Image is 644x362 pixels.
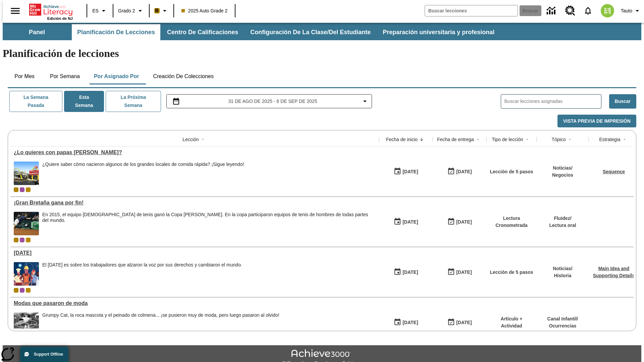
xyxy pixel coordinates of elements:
[26,288,31,293] div: New 2025 class
[386,136,418,143] div: Fecha de inicio
[89,68,145,84] button: Por asignado por
[437,136,474,143] div: Fecha de entrega
[14,262,39,286] img: una pancarta con fondo azul muestra la ilustración de una fila de diferentes hombres y mujeres co...
[169,97,369,105] button: Seleccione el intervalo de fechas opción del menú
[14,149,376,156] a: ¿Lo quieres con papas fritas?, Lecciones
[5,1,25,21] button: Abrir el menú lateral
[547,322,578,329] p: Ocurrencias
[182,136,199,143] div: Lección
[26,187,31,192] div: New 2025 class
[621,7,632,14] span: Tauto
[551,136,566,143] div: Tópico
[29,2,73,20] div: Portada
[26,238,31,242] span: New 2025 class
[20,347,68,362] button: Support Offline
[14,187,18,192] div: Clase actual
[456,318,472,327] div: [DATE]
[14,238,18,242] div: Clase actual
[9,91,62,112] button: La semana pasada
[456,268,472,277] div: [DATE]
[621,135,629,143] button: Sort
[490,315,533,329] p: Artículo + Actividad
[418,135,426,143] button: Sort
[89,5,111,17] button: Lenguaje: ES, Selecciona un idioma
[445,165,474,178] button: 09/04/25: Último día en que podrá accederse la lección
[3,23,641,40] div: Subbarra de navegación
[42,162,244,185] span: ¿Quiere saber cómo nacieron algunos de los grandes locales de comida rápida? ¡Sigue leyendo!
[456,218,472,226] div: [DATE]
[445,266,474,279] button: 09/07/25: Último día en que podrá accederse la lección
[92,7,99,14] span: ES
[42,212,376,223] div: En 2015, el equipo [DEMOGRAPHIC_DATA] de tenis ganó la Copa [PERSON_NAME]. En la copa participaro...
[20,288,24,293] div: OL 2025 Auto Grade 3
[42,312,279,336] div: Grumpy Cat, la roca mascota y el peinado de colmena... ¡se pusieron muy de moda, pero luego pasar...
[597,2,618,19] button: Escoja un nuevo avatar
[391,316,420,329] button: 07/19/25: Primer día en que estuvo disponible la lección
[523,135,531,143] button: Sort
[490,215,533,229] p: Lectura Cronometrada
[543,2,561,20] a: Centro de información
[228,98,317,105] span: 31 de ago de 2025 - 6 de sep de 2025
[14,250,376,256] div: Día del Trabajo
[474,135,482,143] button: Sort
[601,4,614,17] img: avatar image
[47,16,73,20] span: Edición de NJ
[42,262,242,268] div: El [DATE] es sobre los trabajadores que alzaron la voz por sus derechos y cambiaron el mundo.
[64,91,104,112] button: Esta semana
[14,212,39,235] img: Tenista británico Andy Murray extendiendo todo su cuerpo para alcanzar una pelota durante un part...
[245,24,376,40] button: Configuración de la clase/del estudiante
[599,136,620,143] div: Estrategia
[14,300,376,306] div: Modas que pasaron de moda
[42,312,279,318] div: Grumpy Cat, la roca mascota y el peinado de colmena... ¡se pusieron muy de moda, pero luego pasar...
[504,97,601,106] input: Buscar lecciones asignadas
[45,68,85,84] button: Por semana
[492,136,523,143] div: Tipo de lección
[199,135,207,143] button: Sort
[14,250,376,256] a: Día del Trabajo, Lecciones
[14,300,376,306] a: Modas que pasaron de moda, Lecciones
[8,68,41,84] button: Por mes
[553,265,572,272] p: Noticias /
[618,5,644,17] button: Perfil/Configuración
[42,162,244,167] div: ¿Quiere saber cómo nacieron algunos de los grandes locales de comida rápida? ¡Sigue leyendo!
[118,7,135,14] span: Grado 2
[593,266,635,278] a: Main Idea and Supporting Details
[20,238,24,242] span: OL 2025 Auto Grade 3
[3,24,70,40] button: Panel
[402,268,418,277] div: [DATE]
[391,266,420,279] button: 09/01/25: Primer día en que estuvo disponible la lección
[20,187,24,192] div: OL 2025 Auto Grade 3
[402,318,418,327] div: [DATE]
[115,5,147,17] button: Grado: Grado 2, Elige un grado
[42,262,242,286] div: El Día del Trabajo es sobre los trabajadores que alzaron la voz por sus derechos y cambiaron el m...
[361,97,369,105] svg: Collapse Date Range Filter
[14,149,376,156] div: ¿Lo quieres con papas fritas?
[561,2,579,20] a: Centro de recursos, Se abrirá en una pestaña nueva.
[425,5,518,16] input: Buscar campo
[162,24,244,40] button: Centro de calificaciones
[445,216,474,228] button: 09/07/25: Último día en que podrá accederse la lección
[552,172,573,179] p: Negocios
[152,5,171,17] button: Boost El color de la clase es anaranjado claro. Cambiar el color de la clase.
[402,218,418,226] div: [DATE]
[603,169,625,174] a: Sequence
[181,7,228,14] span: 2025 Auto Grade 2
[549,222,576,229] p: Lectura oral
[490,269,533,276] p: Lección de 5 pasos
[155,6,159,15] span: B
[14,288,18,293] div: Clase actual
[490,168,533,175] p: Lección de 5 pasos
[402,168,418,176] div: [DATE]
[72,24,160,40] button: Planificación de lecciones
[3,47,641,60] h1: Planificación de lecciones
[566,135,574,143] button: Sort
